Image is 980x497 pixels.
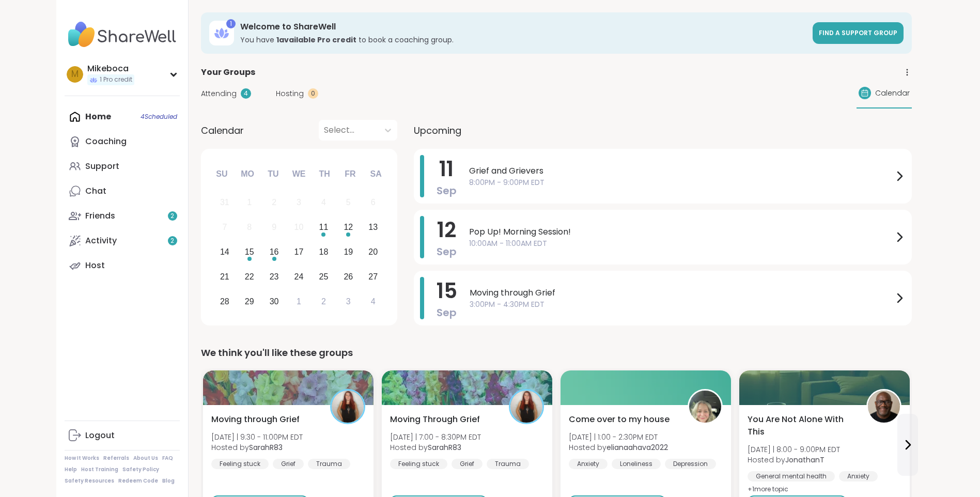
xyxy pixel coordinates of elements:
[85,235,117,246] div: Activity
[65,154,180,179] a: Support
[297,195,301,209] div: 3
[276,88,304,99] span: Hosting
[414,123,461,137] span: Upcoming
[364,163,387,185] div: Sa
[319,220,329,234] div: 11
[368,270,378,284] div: 27
[319,270,329,284] div: 25
[276,35,356,45] b: 1 available Pro credit
[813,22,904,44] a: Find a support group
[287,163,310,185] div: We
[321,294,326,308] div: 2
[71,68,79,81] span: M
[288,241,310,263] div: Choose Wednesday, September 17th, 2025
[439,154,454,183] span: 11
[313,192,335,214] div: Not available Thursday, September 4th, 2025
[346,195,351,209] div: 5
[222,220,227,234] div: 7
[212,190,385,314] div: month 2025-09
[245,270,254,284] div: 22
[241,88,251,99] div: 4
[100,75,132,84] span: 1 Pro credit
[569,459,608,469] div: Anxiety
[288,290,310,313] div: Choose Wednesday, October 1st, 2025
[470,287,893,299] span: Moving through Grief
[362,192,384,214] div: Not available Saturday, September 6th, 2025
[236,163,259,185] div: Mo
[65,455,99,462] a: How It Works
[437,276,457,305] span: 15
[346,294,351,308] div: 3
[238,192,260,214] div: Not available Monday, September 1st, 2025
[313,266,335,288] div: Choose Thursday, September 25th, 2025
[308,459,350,469] div: Trauma
[87,63,134,74] div: Mikeboca
[437,183,457,198] span: Sep
[337,241,360,263] div: Choose Friday, September 19th, 2025
[211,442,303,453] span: Hosted by
[273,459,304,469] div: Grief
[819,28,897,37] span: Find a support group
[337,266,360,288] div: Choose Friday, September 26th, 2025
[452,459,483,469] div: Grief
[65,17,180,53] img: ShareWell Nav Logo
[65,228,180,253] a: Activity2
[294,270,304,284] div: 24
[748,444,840,455] span: [DATE] | 8:00 - 9:00PM EDT
[437,305,457,320] span: Sep
[240,21,806,33] h3: Welcome to ShareWell
[748,455,840,465] span: Hosted by
[170,237,174,245] span: 2
[214,290,236,313] div: Choose Sunday, September 28th, 2025
[313,163,336,185] div: Th
[313,241,335,263] div: Choose Thursday, September 18th, 2025
[263,216,285,239] div: Not available Tuesday, September 9th, 2025
[65,129,180,154] a: Coaching
[308,88,318,99] div: 0
[344,220,353,234] div: 12
[294,220,304,234] div: 10
[344,270,353,284] div: 26
[133,455,158,462] a: About Us
[339,163,362,185] div: Fr
[263,266,285,288] div: Choose Tuesday, September 23rd, 2025
[337,216,360,239] div: Choose Friday, September 12th, 2025
[469,177,893,188] span: 8:00PM - 9:00PM EDT
[201,88,237,99] span: Attending
[332,391,364,423] img: SarahR83
[344,245,353,259] div: 19
[270,294,279,308] div: 30
[118,477,158,485] a: Redeem Code
[337,290,360,313] div: Choose Friday, October 3rd, 2025
[748,471,835,482] div: General mental health
[162,477,175,485] a: Blog
[65,253,180,278] a: Host
[220,270,229,284] div: 21
[337,192,360,214] div: Not available Friday, September 5th, 2025
[272,195,276,209] div: 2
[85,210,115,222] div: Friends
[437,215,456,244] span: 12
[81,466,118,473] a: Host Training
[65,466,77,473] a: Help
[390,413,480,426] span: Moving Through Grief
[238,266,260,288] div: Choose Monday, September 22nd, 2025
[487,459,529,469] div: Trauma
[368,245,378,259] div: 20
[368,220,378,234] div: 13
[263,241,285,263] div: Choose Tuesday, September 16th, 2025
[211,432,303,442] span: [DATE] | 9:30 - 11:00PM EDT
[469,165,893,177] span: Grief and Grievers
[569,442,668,453] span: Hosted by
[220,195,229,209] div: 31
[371,195,376,209] div: 6
[220,294,229,308] div: 28
[214,241,236,263] div: Choose Sunday, September 14th, 2025
[226,19,236,28] div: 1
[612,459,661,469] div: Loneliness
[362,290,384,313] div: Choose Saturday, October 4th, 2025
[201,346,912,360] div: We think you'll like these groups
[469,238,893,249] span: 10:00AM - 11:00AM EDT
[247,195,252,209] div: 1
[65,477,114,485] a: Safety Resources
